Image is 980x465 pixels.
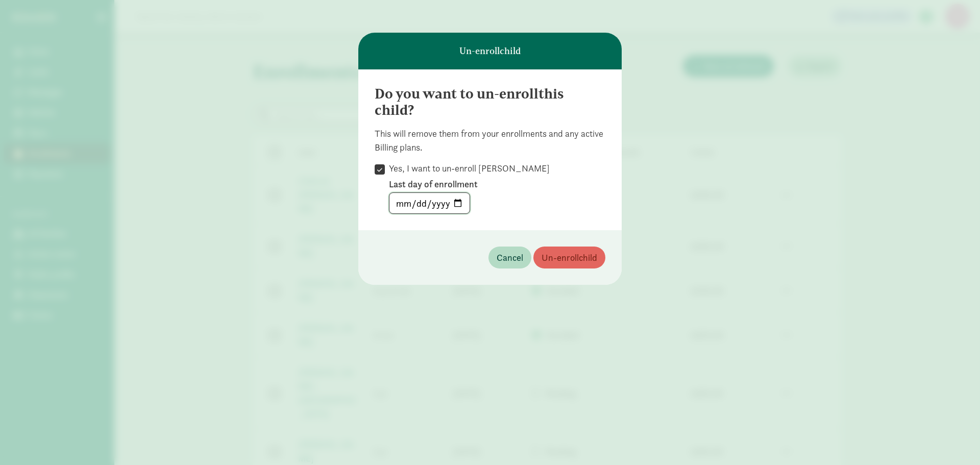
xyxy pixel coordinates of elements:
button: Un-enrollchild [533,247,605,268]
div: This will remove them from your enrollments and any active Billing plans. [375,127,605,154]
label: Last day of enrollment [389,178,550,190]
span: Un-enroll child [542,251,597,264]
span: Cancel [497,251,523,264]
iframe: Chat Widget [929,416,980,465]
button: Cancel [488,247,531,268]
h4: Do you want to un-enroll this child? [375,86,605,118]
label: Yes, I want to un-enroll [PERSON_NAME] [385,162,550,175]
h6: Un-enroll child [459,46,521,56]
